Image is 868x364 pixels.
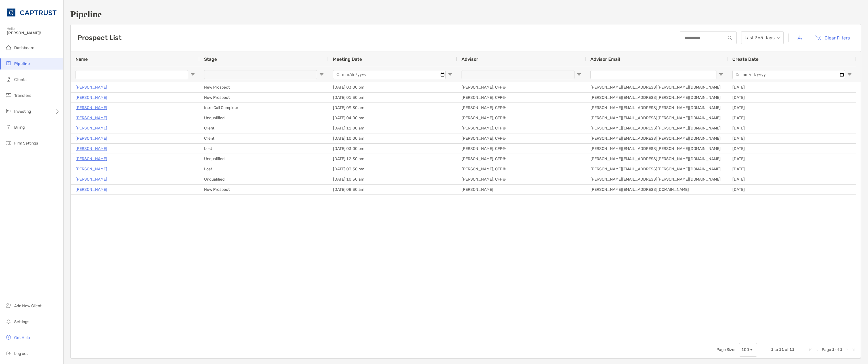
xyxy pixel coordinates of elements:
div: [DATE] 03:00 pm [328,82,457,92]
div: [DATE] [728,164,856,174]
div: [PERSON_NAME], CFP® [457,113,586,123]
img: transfers icon [5,92,12,99]
span: 1 [832,347,835,352]
p: [PERSON_NAME] [76,176,107,183]
img: add_new_client icon [5,302,12,309]
div: [PERSON_NAME], CFP® [457,144,586,154]
span: Log out [14,351,28,356]
a: [PERSON_NAME] [76,84,107,91]
div: Client [200,123,328,133]
span: Dashboard [14,45,34,50]
div: [DATE] 09:30 am [328,103,457,113]
span: Clients [14,77,26,82]
div: [PERSON_NAME][EMAIL_ADDRESS][PERSON_NAME][DOMAIN_NAME] [586,93,728,102]
span: Advisor Email [590,57,620,62]
span: [PERSON_NAME]! [7,31,60,35]
button: Open Filter Menu [577,72,581,77]
a: [PERSON_NAME] [76,104,107,111]
p: [PERSON_NAME] [76,125,107,132]
span: Name [76,57,88,62]
div: Unqualified [200,174,328,184]
button: Open Filter Menu [319,72,324,77]
div: [DATE] 10:00 am [328,133,457,143]
div: [PERSON_NAME], CFP® [457,174,586,184]
div: [DATE] [728,144,856,154]
img: firm-settings icon [5,139,12,146]
div: Previous Page [815,348,819,352]
div: [DATE] 10:30 am [328,174,457,184]
img: get-help icon [5,334,12,341]
div: [PERSON_NAME][EMAIL_ADDRESS][PERSON_NAME][DOMAIN_NAME] [586,144,728,154]
img: dashboard icon [5,44,12,51]
span: Pipeline [14,61,30,66]
span: Last 365 days [745,32,780,44]
div: [DATE] [728,174,856,184]
img: settings icon [5,318,12,325]
div: Client [200,133,328,143]
button: Clear Filters [811,32,854,44]
div: [DATE] [728,82,856,92]
input: Name Filter Input [76,70,188,79]
span: 1 [840,347,842,352]
div: [PERSON_NAME], CFP® [457,164,586,174]
span: Transfers [14,93,31,98]
div: [DATE] 03:00 pm [328,144,457,154]
span: Advisor [462,57,478,62]
span: Meeting Date [333,57,362,62]
div: [DATE] [728,93,856,102]
img: input icon [728,36,732,40]
span: Create Date [732,57,758,62]
div: [PERSON_NAME], CFP® [457,123,586,133]
a: [PERSON_NAME] [76,94,107,101]
div: Unqualified [200,154,328,164]
div: [DATE] [728,103,856,113]
span: of [835,347,839,352]
span: Page [822,347,831,352]
button: Open Filter Menu [719,72,723,77]
span: Firm Settings [14,141,38,146]
div: 100 [741,347,749,352]
span: to [774,347,778,352]
div: [DATE] [728,154,856,164]
a: [PERSON_NAME] [76,186,107,193]
input: Advisor Email Filter Input [590,70,716,79]
div: [PERSON_NAME][EMAIL_ADDRESS][PERSON_NAME][DOMAIN_NAME] [586,113,728,123]
div: [DATE] 12:30 pm [328,154,457,164]
img: investing icon [5,108,12,114]
div: New Prospect [200,93,328,102]
button: Open Filter Menu [190,72,195,77]
div: [PERSON_NAME], CFP® [457,133,586,143]
span: 11 [789,347,794,352]
span: Investing [14,109,31,114]
div: Last Page [852,348,856,352]
div: [PERSON_NAME][EMAIL_ADDRESS][PERSON_NAME][DOMAIN_NAME] [586,133,728,143]
div: Unqualified [200,113,328,123]
div: First Page [808,348,813,352]
span: Settings [14,319,29,324]
button: Open Filter Menu [448,72,452,77]
div: Page Size [739,343,757,357]
img: clients icon [5,76,12,83]
a: [PERSON_NAME] [76,145,107,152]
div: Next Page [845,348,849,352]
div: [DATE] [728,185,856,194]
div: [DATE] 08:30 am [328,185,457,194]
img: logout icon [5,350,12,357]
a: [PERSON_NAME] [76,155,107,162]
span: Get Help [14,335,30,340]
a: [PERSON_NAME] [76,135,107,142]
div: Lost [200,144,328,154]
div: [PERSON_NAME][EMAIL_ADDRESS][PERSON_NAME][DOMAIN_NAME] [586,82,728,92]
span: Stage [204,57,217,62]
input: Meeting Date Filter Input [333,70,446,79]
div: [DATE] 01:30 pm [328,93,457,102]
div: [DATE] [728,113,856,123]
span: Add New Client [14,304,41,308]
img: billing icon [5,124,12,130]
p: [PERSON_NAME] [76,114,107,122]
div: [DATE] 11:00 am [328,123,457,133]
